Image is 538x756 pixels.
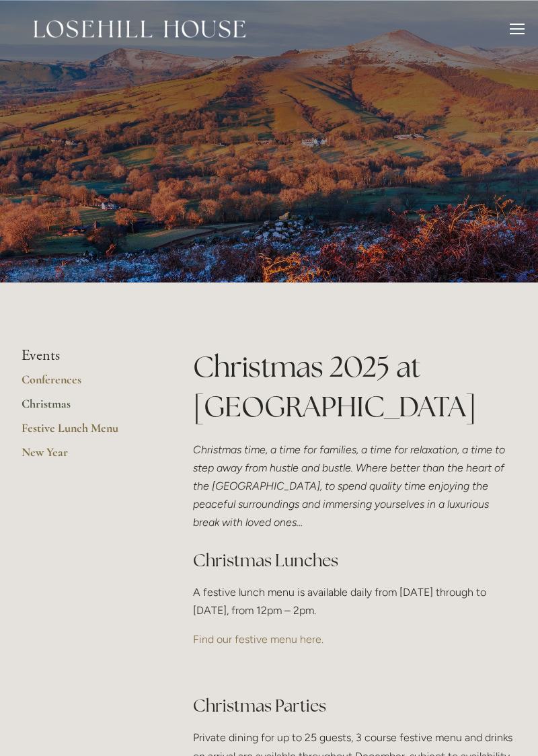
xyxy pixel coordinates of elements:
[22,420,150,445] a: Festive Lunch Menu
[193,583,516,619] p: A festive lunch menu is available daily from [DATE] through to [DATE], from 12pm – 2pm.
[22,396,150,420] a: Christmas
[193,633,323,646] a: Find our festive menu here.
[22,372,150,396] a: Conferences
[22,347,150,365] li: Events
[193,443,508,529] em: Christmas time, a time for families, a time for relaxation, a time to step away from hustle and b...
[193,549,516,572] h2: Christmas Lunches
[193,694,516,718] h2: Christmas Parties
[193,347,516,426] h1: Christmas 2025 at [GEOGRAPHIC_DATA]
[22,445,150,469] a: New Year
[34,20,245,38] img: Losehill House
